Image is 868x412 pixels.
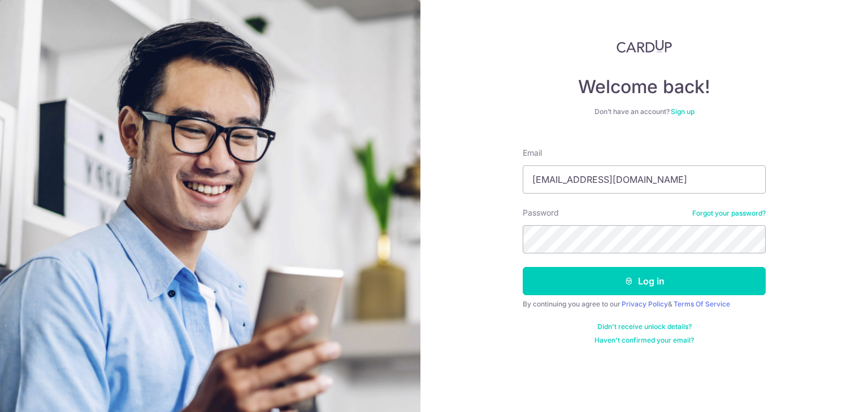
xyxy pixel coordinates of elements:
[523,107,766,116] div: Don’t have an account?
[622,300,668,308] a: Privacy Policy
[523,147,542,159] label: Email
[523,300,766,309] div: By continuing you agree to our &
[692,209,766,218] a: Forgot your password?
[523,267,766,295] button: Log in
[617,40,672,53] img: CardUp Logo
[523,207,559,218] label: Password
[597,322,692,331] a: Didn't receive unlock details?
[674,300,730,308] a: Terms Of Service
[523,165,766,194] input: Enter your Email
[523,76,766,98] h4: Welcome back!
[594,336,694,345] a: Haven't confirmed your email?
[671,107,695,116] a: Sign up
